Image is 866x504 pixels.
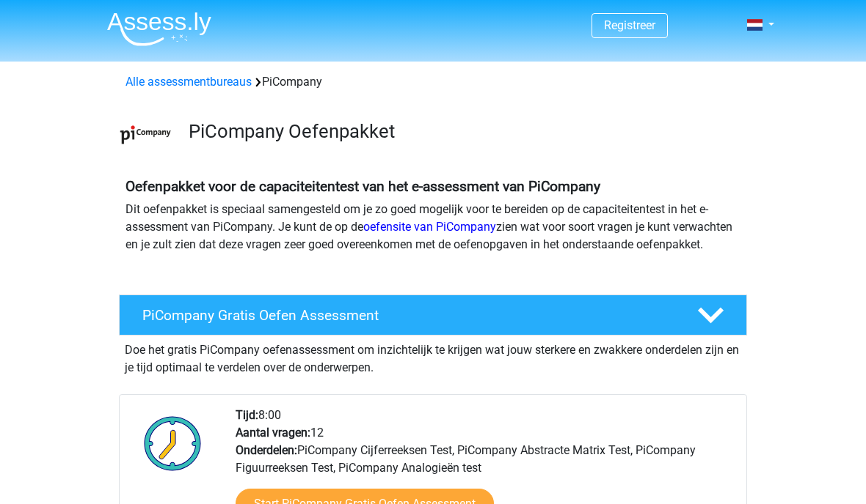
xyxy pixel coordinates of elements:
[119,336,747,377] div: Doe het gratis PiCompany oefenassessment om inzichtelijk te krijgen wat jouw sterkere en zwakkere...
[120,108,172,160] img: picompany.png
[136,407,210,480] img: Klok
[125,178,600,195] b: Oefenpakket voor de capaciteitentest van het e-assessment van PiCompany
[120,73,746,91] div: PiCompany
[363,220,496,234] a: oefensite van PiCompany
[236,443,297,457] b: Onderdelen:
[107,12,211,46] img: Assessly
[125,75,252,89] a: Alle assessmentbureaus
[604,18,655,32] a: Registreer
[236,426,310,440] b: Aantal vragen:
[236,408,258,422] b: Tijd:
[113,294,753,336] a: PiCompany Gratis Oefen Assessment
[125,201,741,253] p: Dit oefenpakket is speciaal samengesteld om je zo goed mogelijk voor te bereiden op de capaciteit...
[189,120,735,143] h3: PiCompany Oefenpakket
[142,307,674,324] h4: PiCompany Gratis Oefen Assessment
